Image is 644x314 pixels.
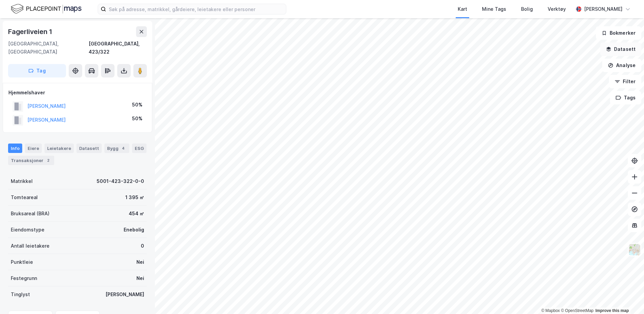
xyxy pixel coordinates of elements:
div: Punktleie [11,258,33,266]
div: Enebolig [124,226,144,234]
button: Tag [8,64,66,77]
div: Eiere [25,144,42,153]
div: Mine Tags [482,5,506,13]
div: Verktøy [548,5,566,13]
div: 5001-423-322-0-0 [97,177,144,185]
div: Tinglyst [11,290,30,299]
img: logo.f888ab2527a4732fd821a326f86c7f29.svg [11,3,82,15]
div: 50% [132,101,142,109]
div: 4 [120,145,127,152]
img: Z [628,243,641,256]
div: Tomteareal [11,193,38,201]
div: Kontrollprogram for chat [610,282,644,314]
div: Matrikkel [11,177,33,185]
button: Analyse [602,59,641,72]
div: Bygg [104,144,129,153]
div: 50% [132,115,142,123]
div: 1 395 ㎡ [125,193,144,201]
div: Hjemmelshaver [8,89,147,97]
input: Søk på adresse, matrikkel, gårdeiere, leietakere eller personer [106,4,286,14]
button: Tags [610,91,641,104]
div: Info [8,144,22,153]
div: Fagerliveien 1 [8,26,54,37]
button: Filter [609,75,641,88]
button: Bokmerker [596,26,641,40]
div: Eiendomstype [11,226,44,234]
div: Festegrunn [11,274,37,282]
div: Bruksareal (BRA) [11,210,50,218]
div: Datasett [76,144,102,153]
div: Transaksjoner [8,156,54,165]
div: Nei [136,258,144,266]
div: Leietakere [44,144,74,153]
div: 0 [141,242,144,250]
div: ESG [132,144,147,153]
div: Kart [458,5,467,13]
div: Antall leietakere [11,242,50,250]
button: Datasett [600,42,641,56]
div: 454 ㎡ [129,210,144,218]
a: OpenStreetMap [561,308,593,313]
iframe: Chat Widget [610,282,644,314]
div: 2 [45,157,52,164]
div: [PERSON_NAME] [584,5,622,13]
div: [PERSON_NAME] [105,290,144,299]
a: Mapbox [541,308,560,313]
a: Improve this map [595,308,629,313]
div: [GEOGRAPHIC_DATA], 423/322 [89,40,147,56]
div: Bolig [521,5,533,13]
div: Nei [136,274,144,282]
div: [GEOGRAPHIC_DATA], [GEOGRAPHIC_DATA] [8,40,89,56]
